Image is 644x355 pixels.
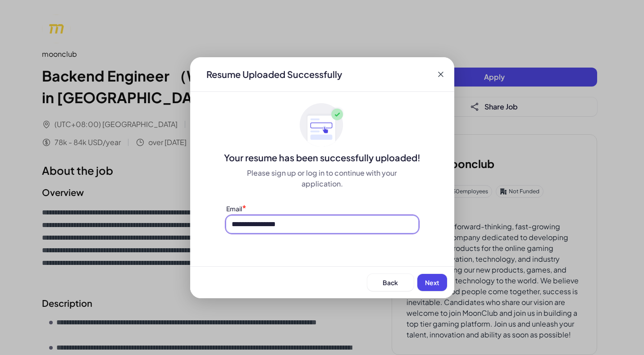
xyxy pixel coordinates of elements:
[383,278,398,287] span: Back
[425,278,439,287] span: Next
[417,274,447,291] button: Next
[226,205,242,213] label: Email
[226,168,418,189] div: Please sign up or log in to continue with your application.
[367,274,414,291] button: Back
[300,103,345,148] img: ApplyedMaskGroup3.svg
[190,151,454,164] div: Your resume has been successfully uploaded!
[199,68,349,81] div: Resume Uploaded Successfully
